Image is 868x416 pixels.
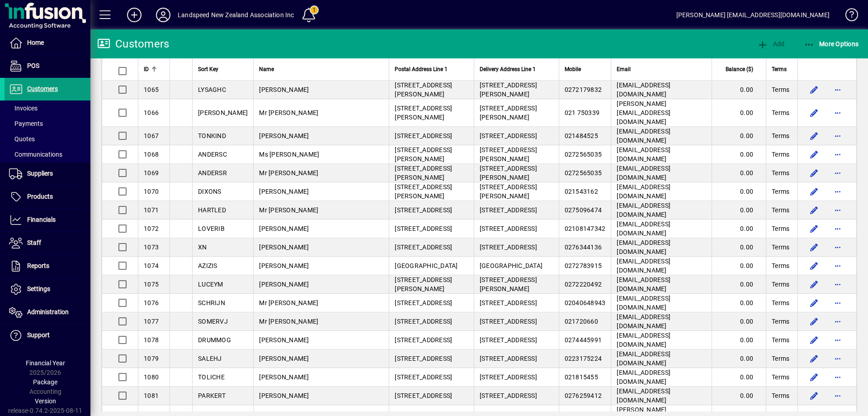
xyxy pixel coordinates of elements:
span: Products [27,193,53,200]
button: Edit [807,147,821,162]
button: More options [830,314,845,329]
button: More options [830,258,845,273]
a: Invoices [5,100,90,116]
button: Edit [807,240,821,254]
span: [STREET_ADDRESS][PERSON_NAME] [480,165,537,181]
a: Staff [5,232,90,254]
span: 1067 [144,132,159,139]
span: AZIZIS [198,262,217,269]
span: Suppliers [27,170,53,177]
span: [STREET_ADDRESS][PERSON_NAME] [395,183,452,200]
span: [PERSON_NAME] [259,281,309,288]
div: Balance ($) [717,64,761,74]
span: Name [259,64,274,74]
button: Edit [807,166,821,180]
button: Edit [807,221,821,236]
span: 02040648943 [565,299,606,306]
span: Terms [772,354,789,363]
span: 1074 [144,262,159,269]
button: More options [830,333,845,347]
span: LOVERIB [198,225,225,232]
span: Communications [9,151,62,158]
span: 02108147342 [565,225,606,232]
span: LYSAGHC [198,86,226,93]
div: Mobile [565,64,606,74]
span: ANDERSR [198,169,227,177]
span: [EMAIL_ADDRESS][DOMAIN_NAME] [617,332,670,348]
a: Products [5,186,90,208]
td: 0.00 [712,387,766,405]
a: Suppliers [5,163,90,185]
a: POS [5,55,90,77]
span: ID [144,64,149,74]
td: 0.00 [712,164,766,182]
td: 0.00 [712,238,766,257]
td: 0.00 [712,145,766,164]
span: [STREET_ADDRESS] [395,318,452,325]
span: XN [198,244,207,251]
span: [PERSON_NAME] [259,336,309,344]
span: Terms [772,108,789,117]
a: Financials [5,209,90,231]
span: 0276344136 [565,244,602,251]
span: [STREET_ADDRESS][PERSON_NAME] [480,276,537,292]
div: Customers [97,37,169,51]
span: Administration [27,308,69,316]
span: Financial Year [26,359,65,367]
span: Terms [772,335,789,344]
span: Terms [772,280,789,289]
button: Edit [807,296,821,310]
span: [EMAIL_ADDRESS][DOMAIN_NAME] [617,165,670,181]
span: SALEHJ [198,355,222,362]
span: TOLICHE [198,373,225,381]
button: Edit [807,129,821,143]
div: [PERSON_NAME] [EMAIL_ADDRESS][DOMAIN_NAME] [676,8,830,22]
a: Administration [5,301,90,324]
span: [STREET_ADDRESS] [480,392,537,399]
button: More options [830,147,845,162]
span: Terms [772,261,789,270]
span: 1068 [144,151,159,158]
span: [EMAIL_ADDRESS][DOMAIN_NAME] [617,202,670,218]
td: 0.00 [712,99,766,127]
span: ANDERSC [198,151,227,158]
span: 1075 [144,281,159,288]
span: 1080 [144,373,159,381]
span: [PERSON_NAME] [198,109,248,116]
a: Home [5,32,90,54]
span: 1070 [144,188,159,195]
button: Edit [807,82,821,97]
button: More options [830,221,845,236]
span: Staff [27,239,41,246]
td: 0.00 [712,349,766,368]
button: More options [830,129,845,143]
button: Edit [807,184,821,199]
span: [STREET_ADDRESS] [395,373,452,381]
span: TONKIND [198,132,226,139]
span: 0276259412 [565,392,602,399]
span: Financials [27,216,56,223]
span: Terms [772,206,789,215]
span: 021815455 [565,373,598,381]
span: [EMAIL_ADDRESS][DOMAIN_NAME] [617,128,670,144]
span: DRUMMOG [198,336,231,344]
td: 0.00 [712,81,766,99]
button: More options [830,370,845,384]
span: [EMAIL_ADDRESS][DOMAIN_NAME] [617,183,670,200]
span: [STREET_ADDRESS][PERSON_NAME] [395,146,452,163]
span: 0272783915 [565,262,602,269]
span: Terms [772,373,789,382]
span: 1078 [144,336,159,344]
button: More options [830,388,845,403]
button: Edit [807,277,821,292]
button: More options [830,82,845,97]
span: 1076 [144,299,159,306]
button: More options [830,277,845,292]
span: [STREET_ADDRESS][PERSON_NAME] [480,183,537,200]
span: [STREET_ADDRESS] [480,299,537,306]
span: [STREET_ADDRESS] [480,355,537,362]
span: Mr [PERSON_NAME] [259,206,318,214]
span: [STREET_ADDRESS][PERSON_NAME] [395,165,452,181]
button: Profile [149,7,178,23]
span: 021720660 [565,318,598,325]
